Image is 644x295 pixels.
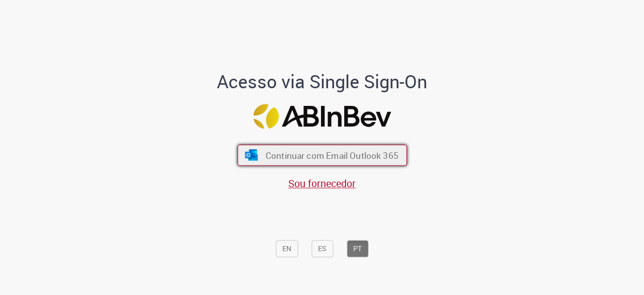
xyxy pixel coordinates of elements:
button: ES [311,241,333,258]
button: ícone Azure/Microsoft 360 Continuar com Email Outlook 365 [237,145,407,166]
button: EN [276,241,298,258]
img: Logo ABInBev [253,104,391,129]
h1: Acesso via Single Sign-On [183,72,462,92]
span: Continuar com Email Outlook 365 [265,150,398,161]
a: Sou fornecedor [288,176,356,190]
img: ícone Azure/Microsoft 360 [244,150,259,161]
button: PT [347,241,368,258]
